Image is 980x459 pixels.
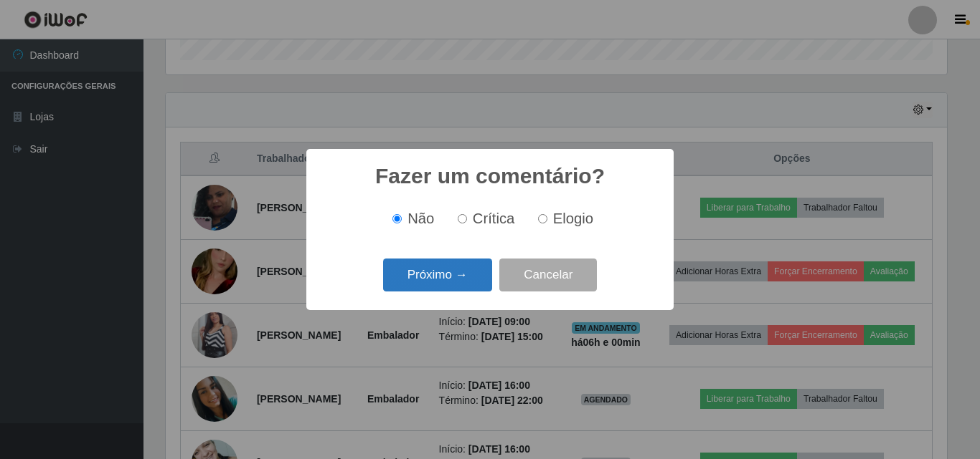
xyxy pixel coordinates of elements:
[407,211,434,226] span: Não
[553,211,593,226] span: Elogio
[538,214,547,223] input: Elogio
[375,163,605,189] h2: Fazer um comentário?
[458,214,467,223] input: Crítica
[499,259,597,292] button: Cancelar
[383,259,492,292] button: Próximo →
[392,214,402,223] input: Não
[473,211,515,226] span: Crítica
